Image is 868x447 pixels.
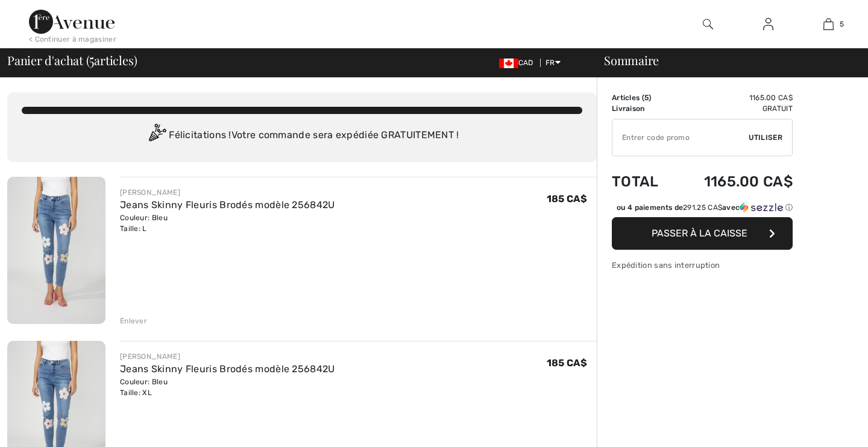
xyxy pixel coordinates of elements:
[612,259,793,271] div: Expédition sans interruption
[120,212,335,234] div: Couleur: Bleu Taille: L
[590,54,861,66] div: Sommaire
[120,187,335,198] div: [PERSON_NAME]
[547,193,587,204] span: 185 CA$
[683,203,722,212] span: 291.25 CA$
[823,17,834,31] img: Mon panier
[674,92,793,103] td: 1165.00 CA$
[612,103,674,114] td: Livraison
[7,54,137,66] span: Panier d'achat ( articles)
[612,202,793,217] div: ou 4 paiements de291.25 CA$avecSezzle Cliquez pour en savoir plus sur Sezzle
[674,103,793,114] td: Gratuit
[674,161,793,202] td: 1165.00 CA$
[644,94,649,102] span: 5
[546,59,561,67] span: FR
[7,177,105,324] img: Jeans Skinny Fleuris Brodés modèle 256842U
[22,124,582,148] div: Félicitations ! Votre commande sera expédiée GRATUITEMENT !
[652,227,747,239] span: Passer à la caisse
[120,199,335,211] a: Jeans Skinny Fleuris Brodés modèle 256842U
[749,132,782,143] span: Utiliser
[29,10,115,34] img: 1ère Avenue
[120,351,335,362] div: [PERSON_NAME]
[612,119,749,156] input: Code promo
[612,92,674,103] td: Articles ( )
[120,376,335,398] div: Couleur: Bleu Taille: XL
[763,17,773,31] img: Mes infos
[612,161,674,202] td: Total
[547,357,587,369] span: 185 CA$
[499,59,518,68] img: Canadian Dollar
[703,17,713,31] img: recherche
[617,202,793,213] div: ou 4 paiements de avec
[89,51,94,67] span: 5
[740,202,783,213] img: Sezzle
[612,217,793,250] button: Passer à la caisse
[120,315,147,326] div: Enlever
[29,34,116,45] div: < Continuer à magasiner
[120,363,335,375] a: Jeans Skinny Fleuris Brodés modèle 256842U
[499,59,538,67] span: CAD
[145,124,169,148] img: Congratulation2.svg
[840,19,844,30] span: 5
[753,17,783,32] a: Se connecter
[799,17,858,31] a: 5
